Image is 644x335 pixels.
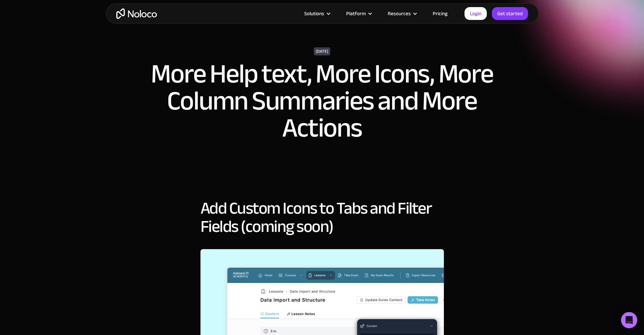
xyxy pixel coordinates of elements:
a: Get started [492,7,528,20]
a: Pricing [424,9,456,18]
div: Solutions [296,9,338,18]
div: [DATE] [314,47,330,55]
div: Solutions [304,9,324,18]
h1: More Help text, More Icons, More Column Summaries and More Actions [148,61,496,142]
div: Resources [388,9,411,18]
a: Login [464,7,487,20]
div: Open Intercom Messenger [621,312,637,328]
div: Platform [338,9,379,18]
h2: Add Custom Icons to Tabs and Filter Fields (coming soon) [200,199,444,236]
a: home [116,8,157,19]
div: Platform [346,9,366,18]
div: Resources [379,9,424,18]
